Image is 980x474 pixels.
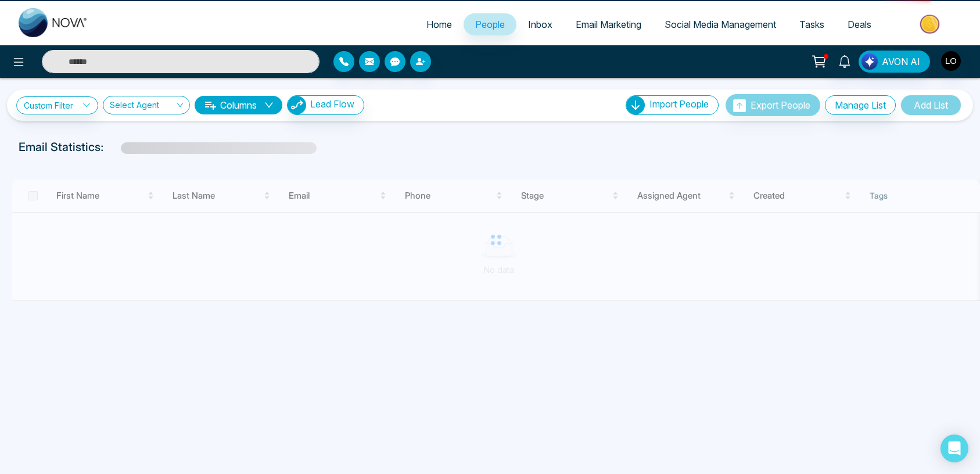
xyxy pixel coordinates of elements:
span: Deals [848,19,871,30]
span: AVON AI [882,55,920,69]
span: down [264,100,274,110]
a: Custom Filter [16,96,98,114]
div: Open Intercom Messenger [940,435,968,462]
a: Social Media Management [653,13,788,35]
img: Nova CRM Logo [19,8,88,37]
button: Columnsdown [195,96,282,114]
img: Lead Flow [288,96,306,114]
p: Email Statistics: [19,138,103,156]
a: Lead FlowLead Flow [282,95,364,115]
span: People [475,19,505,30]
span: Lead Flow [310,98,354,110]
button: Export People [726,94,820,116]
a: People [464,13,516,35]
a: Inbox [516,13,564,35]
span: Social Media Management [665,19,776,30]
span: Email Marketing [576,19,641,30]
a: Email Marketing [564,13,653,35]
span: Import People [649,98,709,110]
a: Home [415,13,464,35]
span: Inbox [528,19,552,30]
button: Manage List [825,95,896,115]
span: Tasks [799,19,824,30]
a: Tasks [788,13,836,35]
img: User Avatar [941,51,961,71]
img: Market-place.gif [889,11,973,37]
button: Lead Flow [287,95,364,115]
span: Home [426,19,452,30]
a: Deals [836,13,883,35]
span: Export People [751,99,810,111]
button: AVON AI [859,51,930,73]
img: Lead Flow [861,53,878,70]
